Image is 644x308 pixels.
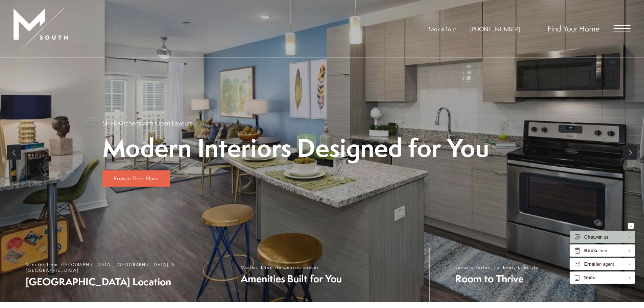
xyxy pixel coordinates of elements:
[215,248,429,302] a: Modern Lifestyle Centric Spaces
[614,25,630,31] button: Open Menu
[623,145,637,160] a: Next
[241,272,342,286] span: Amenities Built for You
[548,23,599,34] a: Find Your Home
[429,248,644,302] a: Layouts Perfect For Every Lifestyle
[26,275,208,289] span: [GEOGRAPHIC_DATA] Location
[26,262,208,273] span: Minutes from [GEOGRAPHIC_DATA], [GEOGRAPHIC_DATA], & [GEOGRAPHIC_DATA]
[470,25,520,33] span: [PHONE_NUMBER]
[102,119,192,127] p: Sleek Kitchens with Open Layouts
[470,25,520,33] a: Call Us at 813-570-8014
[114,175,159,182] span: Browse Floor Plans
[427,25,456,33] a: Book a Tour
[455,264,539,270] span: Layouts Perfect For Every Lifestyle
[102,134,489,161] p: Modern Interiors Designed for You
[455,272,539,286] span: Room to Thrive
[7,145,21,160] a: Previous
[241,264,342,270] span: Modern Lifestyle Centric Spaces
[14,8,68,49] img: MSouth
[102,170,170,187] a: Browse Floor Plans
